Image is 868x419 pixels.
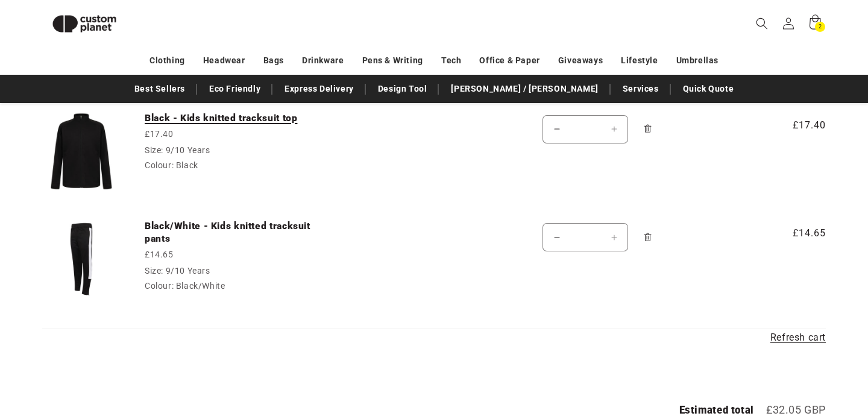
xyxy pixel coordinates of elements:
[445,78,604,99] a: [PERSON_NAME] / [PERSON_NAME]
[145,112,325,124] a: Black - Kids knitted tracksuit top
[176,281,225,291] dd: Black/White
[42,220,121,298] img: Kids knitted tracksuit pants
[677,78,740,99] a: Quick Quote
[621,50,658,71] a: Lifestyle
[661,289,868,419] iframe: Chat Widget
[570,223,600,251] input: Quantity for Black/White - Kids knitted tracksuit pants
[145,160,174,170] dt: Colour:
[278,78,360,99] a: Express Delivery
[263,50,284,71] a: Bags
[42,5,127,43] img: Custom Planet
[558,50,603,71] a: Giveaways
[676,50,719,71] a: Umbrellas
[176,160,198,170] dd: Black
[762,118,826,133] span: £17.40
[166,266,210,276] dd: 9/10 Years
[302,50,344,71] a: Drinkware
[128,78,191,99] a: Best Sellers
[145,145,163,155] dt: Size:
[637,112,658,146] a: Remove Black - Kids knitted tracksuit top - 9/10 Years / Black
[362,50,423,71] a: Pens & Writing
[749,10,775,37] summary: Search
[145,266,163,276] dt: Size:
[819,22,822,32] span: 2
[441,50,461,71] a: Tech
[372,78,433,99] a: Design Tool
[145,128,325,140] div: £17.40
[637,220,658,254] a: Remove Black/White - Kids knitted tracksuit pants - 9/10 Years / Black/White
[762,226,826,241] span: £14.65
[203,78,266,99] a: Eco Friendly
[479,50,539,71] a: Office & Paper
[145,220,325,245] a: Black/White - Kids knitted tracksuit pants
[145,281,174,291] dt: Colour:
[203,50,245,71] a: Headwear
[149,50,185,71] a: Clothing
[617,78,665,99] a: Services
[570,115,600,143] input: Quantity for Black - Kids knitted tracksuit top
[42,112,121,191] img: Kids knitted tracksuit top
[145,248,325,261] div: £14.65
[166,145,210,155] dd: 9/10 Years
